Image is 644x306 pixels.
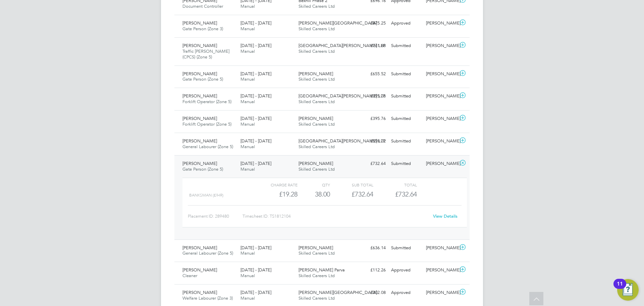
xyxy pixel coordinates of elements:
div: Submitted [388,158,423,169]
span: Skilled Careers Ltd [299,26,335,32]
div: £395.76 [354,113,388,124]
span: Manual [240,144,255,149]
div: Submitted [388,91,423,102]
div: Submitted [388,40,423,51]
span: [GEOGRAPHIC_DATA][PERSON_NAME] LLP [299,138,385,144]
span: Manual [240,166,255,172]
span: Skilled Careers Ltd [299,295,335,301]
span: [PERSON_NAME] [182,161,217,166]
span: [PERSON_NAME] [182,116,217,121]
div: [PERSON_NAME] [423,287,458,298]
span: [PERSON_NAME] [182,138,217,144]
div: £875.25 [354,18,388,29]
div: Placement ID: 289480 [188,211,243,222]
div: Approved [388,18,423,29]
div: Submitted [388,136,423,147]
button: Open Resource Center, 11 new notifications [617,279,639,301]
span: [DATE] - [DATE] [240,290,271,295]
span: General Labourer (Zone 5) [182,144,233,149]
span: [DATE] - [DATE] [240,43,271,48]
span: Welfare Labourer (Zone 3) [182,295,233,301]
div: Sub Total [330,181,373,189]
span: £732.64 [395,190,417,198]
div: [PERSON_NAME] [423,40,458,51]
div: 11 [617,284,623,293]
span: [PERSON_NAME] [299,116,333,121]
span: Skilled Careers Ltd [299,121,335,127]
div: [PERSON_NAME] [423,18,458,29]
div: £112.26 [354,265,388,276]
div: Approved [388,265,423,276]
div: Total [373,181,417,189]
span: [PERSON_NAME] [182,93,217,99]
div: [PERSON_NAME] [423,91,458,102]
span: Forklift Operator (Zone 5) [182,99,231,104]
span: [DATE] - [DATE] [240,267,271,273]
span: [DATE] - [DATE] [240,71,271,77]
span: [PERSON_NAME] [182,71,217,77]
span: [DATE] - [DATE] [240,161,271,166]
div: £732.64 [354,158,388,169]
span: [DATE] - [DATE] [240,245,271,251]
span: Manual [240,48,255,54]
div: £302.08 [354,287,388,298]
div: [PERSON_NAME] [423,158,458,169]
span: Banksman (£/HR) [189,193,223,198]
span: [PERSON_NAME] [182,290,217,295]
div: [PERSON_NAME] [423,136,458,147]
span: [GEOGRAPHIC_DATA][PERSON_NAME] LLP [299,93,385,99]
span: [PERSON_NAME] [299,245,333,251]
span: Document Controller [182,3,223,9]
span: Skilled Careers Ltd [299,273,335,278]
span: Gate Person (Zone 5) [182,76,223,82]
div: Submitted [388,113,423,124]
span: [PERSON_NAME] [299,71,333,77]
span: General Labourer (Zone 5) [182,250,233,256]
div: [PERSON_NAME] [423,113,458,124]
span: [PERSON_NAME] [299,161,333,166]
div: £19.28 [254,189,298,200]
a: View Details [433,213,458,219]
span: [DATE] - [DATE] [240,20,271,26]
span: Manual [240,295,255,301]
div: Charge rate [254,181,298,189]
span: [PERSON_NAME] [182,20,217,26]
span: Skilled Careers Ltd [299,144,335,149]
div: £636.14 [354,243,388,254]
div: £598.72 [354,136,388,147]
div: [PERSON_NAME] [423,69,458,80]
span: Traffic [PERSON_NAME] (CPCS) (Zone 5) [182,48,229,60]
span: Forklift Operator (Zone 5) [182,121,231,127]
span: Manual [240,26,255,32]
span: [PERSON_NAME] [182,43,217,48]
span: Manual [240,250,255,256]
span: [DATE] - [DATE] [240,93,271,99]
div: [PERSON_NAME] [423,243,458,254]
span: [GEOGRAPHIC_DATA][PERSON_NAME] LLP [299,43,385,48]
span: Skilled Careers Ltd [299,250,335,256]
div: QTY [298,181,330,189]
span: Manual [240,3,255,9]
span: Manual [240,76,255,82]
div: £732.64 [330,189,373,200]
span: Manual [240,273,255,278]
div: £741.88 [354,40,388,51]
span: [DATE] - [DATE] [240,116,271,121]
div: Timesheet ID: TS1812104 [243,211,429,222]
span: [PERSON_NAME] Parva [299,267,345,273]
span: Manual [240,99,255,104]
span: Skilled Careers Ltd [299,166,335,172]
div: Submitted [388,69,423,80]
span: Gate Person (Zone 5) [182,166,223,172]
div: Approved [388,287,423,298]
span: Manual [240,121,255,127]
div: Submitted [388,243,423,254]
span: Skilled Careers Ltd [299,3,335,9]
div: 38.00 [298,189,330,200]
span: Gate Person (Zone 3) [182,26,223,32]
span: [PERSON_NAME][GEOGRAPHIC_DATA] [299,290,377,295]
span: [PERSON_NAME] [182,267,217,273]
span: [DATE] - [DATE] [240,138,271,144]
span: [PERSON_NAME][GEOGRAPHIC_DATA] [299,20,377,26]
span: Skilled Careers Ltd [299,48,335,54]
